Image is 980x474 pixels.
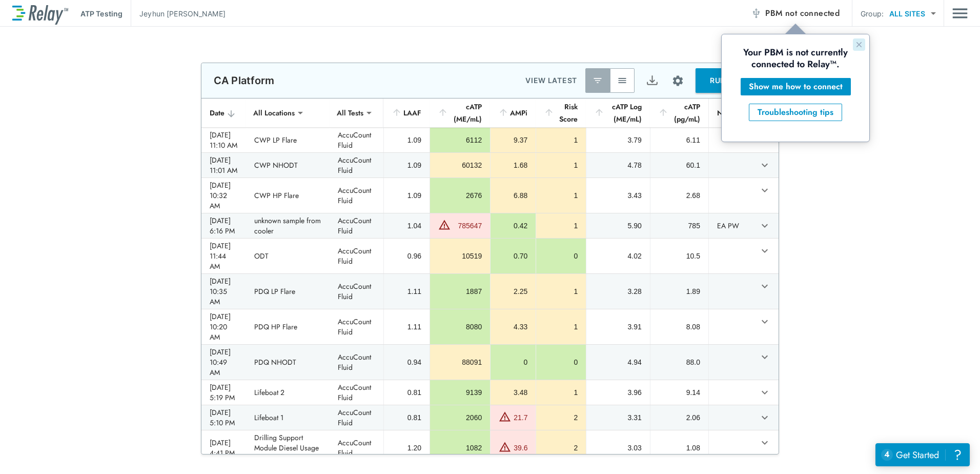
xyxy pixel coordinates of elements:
[544,322,578,332] div: 1
[595,135,641,145] div: 3.79
[664,67,691,94] button: Site setup
[593,75,603,86] img: Latest
[210,347,238,378] div: [DATE] 10:49 AM
[595,322,641,332] div: 3.91
[659,286,700,297] div: 1.89
[438,190,482,201] div: 2676
[595,190,641,201] div: 3.43
[544,443,578,453] div: 2
[246,274,330,309] td: PDQ LP Flare
[952,4,968,23] button: Main menu
[210,276,238,307] div: [DATE] 10:35 AM
[659,251,700,261] div: 10.5
[392,443,421,453] div: 1.20
[595,412,641,423] div: 3.31
[330,103,371,123] div: All Tests
[722,34,869,142] iframe: tooltip
[658,101,700,125] div: cATP (pg/mL)
[438,101,482,125] div: cATP (ME/mL)
[756,217,773,234] button: expand row
[756,242,773,260] button: expand row
[453,221,482,231] div: 785647
[330,380,383,405] td: AccuCount Fluid
[80,8,122,19] p: ATP Testing
[595,286,641,297] div: 3.28
[330,430,383,465] td: AccuCount Fluid
[952,4,968,23] img: Drawer Icon
[756,348,773,366] button: expand row
[330,153,383,177] td: AccuCount Fluid
[544,286,578,297] div: 1
[12,3,68,25] img: LuminUltra Relay
[617,75,627,86] img: View All
[210,130,238,150] div: [DATE] 11:10 AM
[392,322,421,332] div: 1.11
[498,107,527,119] div: AMPi
[659,160,700,170] div: 60.1
[392,221,421,231] div: 1.04
[392,160,421,170] div: 1.09
[544,221,578,231] div: 1
[544,412,578,423] div: 2
[659,322,700,332] div: 8.08
[717,107,748,119] div: Notes
[875,443,970,466] iframe: Resource center
[595,387,641,398] div: 3.96
[392,387,421,398] div: 0.81
[499,160,527,170] div: 1.68
[210,407,238,428] div: [DATE] 5:10 PM
[438,387,482,398] div: 9139
[438,219,451,231] img: Warning
[246,309,330,344] td: PDQ HP Flare
[210,438,238,458] div: [DATE] 4:41 PM
[659,443,700,453] div: 1.08
[756,409,773,426] button: expand row
[544,387,578,398] div: 1
[210,180,238,211] div: [DATE] 10:32 AM
[246,405,330,430] td: Lifeboat 1
[392,357,421,367] div: 0.94
[595,160,641,170] div: 4.78
[330,345,383,380] td: AccuCount Fluid
[659,221,700,231] div: 785
[756,182,773,199] button: expand row
[392,135,421,145] div: 1.09
[708,213,756,238] td: EA PW
[595,443,641,453] div: 3.03
[499,190,527,201] div: 6.88
[139,8,226,19] p: Jeyhun [PERSON_NAME]
[330,213,383,238] td: AccuCount Fluid
[499,286,527,297] div: 2.25
[210,215,238,236] div: [DATE] 6:16 PM
[392,412,421,423] div: 0.81
[246,128,330,152] td: CWP LP Flare
[438,322,482,332] div: 8080
[210,382,238,403] div: [DATE] 5:19 PM
[210,311,238,342] div: [DATE] 10:20 AM
[544,190,578,201] div: 1
[210,155,238,175] div: [DATE] 11:01 AM
[747,3,844,24] button: PBM not connected
[201,98,246,128] th: Date
[756,313,773,330] button: expand row
[438,286,482,297] div: 1887
[246,380,330,405] td: Lifeboat 2
[544,135,578,145] div: 1
[438,251,482,261] div: 10519
[595,357,641,367] div: 4.94
[659,135,700,145] div: 6.11
[438,135,482,145] div: 6112
[595,251,641,261] div: 4.02
[246,103,302,123] div: All Locations
[765,6,840,21] span: PBM
[438,160,482,170] div: 60132
[246,430,330,465] td: Drilling Support Module Diesel Usage Tank
[659,357,700,367] div: 88.0
[499,251,527,261] div: 0.70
